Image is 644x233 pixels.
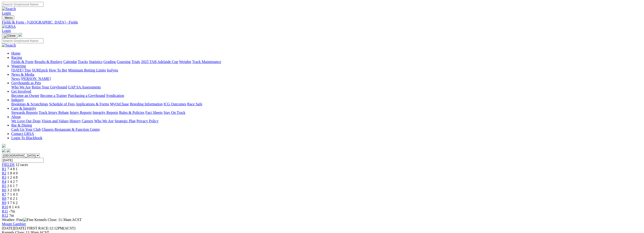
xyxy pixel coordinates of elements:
[2,175,6,179] a: R3
[11,64,26,68] a: Wagering
[49,102,75,106] a: Schedule of Fees
[141,60,178,64] a: 2025 TAB Adelaide Cup
[11,68,31,72] a: [DATE] Tips
[2,11,11,15] a: Login
[68,68,106,72] a: Minimum Betting Limits
[2,180,6,184] a: R4
[11,94,39,98] a: Become an Owner
[11,127,642,132] div: Bar & Dining
[11,72,34,76] a: News & Media
[11,68,642,72] div: Wagering
[2,209,8,213] a: R11
[11,60,33,64] a: Fields & Form
[2,192,6,196] a: R7
[11,119,642,123] div: About
[119,111,144,115] a: Rules & Policies
[2,205,8,209] a: R10
[11,102,48,106] a: Bookings & Scratchings
[164,111,185,115] a: Stay On Track
[2,171,6,175] a: R2
[11,123,32,127] a: Bar & Dining
[2,222,26,226] a: Mount Gambier
[110,102,129,106] a: MyOzChase
[11,127,41,131] a: Cash Up Your Club
[104,60,116,64] a: Grading
[11,115,21,119] a: About
[179,60,191,64] a: Weights
[2,38,44,43] input: Search
[7,197,18,201] span: 7 6 2 1
[16,163,28,167] span: 12 races
[11,51,20,55] a: Home
[7,184,18,188] span: 2 6 1 7
[106,94,124,98] a: Syndication
[2,7,16,11] img: Search
[11,85,31,89] a: Who We Are
[11,94,642,98] div: Get Involved
[164,102,186,106] a: ICG Outcomes
[2,218,34,222] span: Weather: Fine
[2,33,17,38] button: Toggle navigation
[2,184,6,188] a: R5
[2,201,6,205] a: R9
[7,149,10,152] img: twitter.svg
[130,102,163,106] a: Breeding Information
[11,85,642,89] div: Greyhounds as Pets
[7,171,18,175] span: 1 8 4 9
[34,218,82,222] span: Kennels Close: 11:30am ACST
[11,111,642,115] div: Care & Integrity
[27,226,49,230] span: FIRST RACE:
[23,218,33,222] img: Fine
[7,192,18,196] span: 7 1 4 3
[117,60,131,64] a: Coursing
[76,102,109,106] a: Applications & Forms
[2,2,44,7] input: Search
[94,119,114,123] a: Who We Are
[18,33,22,37] img: logo-grsa-white.png
[11,55,22,59] a: Racing
[2,226,14,230] span: [DATE]
[11,111,38,115] a: Stewards Reports
[2,144,6,148] img: logo-grsa-white.png
[32,68,48,72] a: SUREpick
[2,213,8,217] a: R12
[42,127,100,131] a: Chasers Restaurant & Function Centre
[27,226,76,230] span: 12:12PM(ACST)
[68,94,105,98] a: Purchasing a Greyhound
[2,197,6,201] a: R8
[2,149,6,152] img: facebook.svg
[5,16,12,20] span: Menu
[82,119,93,123] a: Careers
[2,163,15,167] a: FIELDS
[7,175,18,179] span: 1 2 4 8
[11,60,642,64] div: Racing
[2,188,6,192] span: R6
[11,98,24,102] a: Industry
[187,102,202,106] a: Race Safe
[2,226,26,230] span: [DATE]
[11,81,41,85] a: Greyhounds as Pets
[69,119,81,123] a: History
[7,201,18,205] span: 3 7 6 2
[2,43,16,47] img: Search
[11,77,20,81] a: News
[63,60,77,64] a: Calendar
[49,68,67,72] a: How To Bet
[11,119,40,123] a: We Love Our Dogs
[7,188,20,192] span: 3 2 10 8
[70,111,92,115] a: Injury Reports
[2,15,14,20] button: Toggle navigation
[21,77,51,81] a: [PERSON_NAME]
[2,167,6,171] span: R1
[34,60,62,64] a: Results & Replays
